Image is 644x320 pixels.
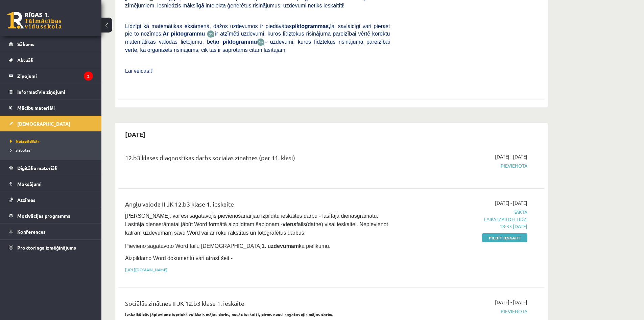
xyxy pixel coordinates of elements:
[125,23,390,37] span: Līdzīgi kā matemātikas eksāmenā, dažos uzdevumos ir piedāvātas lai savlaicīgi vari pierast pie to...
[10,147,95,153] a: Izlabotās
[17,105,55,111] span: Mācību materiāli
[9,208,93,223] a: Motivācijas programma
[125,299,390,311] div: Sociālās zinātnes II JK 12.b3 klase 1. ieskaite
[9,68,93,84] a: Ziņojumi2
[400,162,527,169] span: Pievienota
[17,229,46,235] span: Konferences
[118,126,152,142] h2: [DATE]
[400,209,527,230] span: Sākta
[9,176,93,192] a: Maksājumi
[163,31,205,37] b: Ar piktogrammu
[495,153,527,160] span: [DATE] - [DATE]
[151,68,153,74] span: J
[400,216,527,230] p: Laiks izpildei līdz: 18-33 [DATE]
[292,23,330,29] b: piktogrammas,
[214,39,257,45] b: ar piktogrammu
[125,213,389,236] span: [PERSON_NAME], vai esi sagatavojis pievienošanai jau izpildītu ieskaites darbu - lasītāja dienasg...
[9,192,93,208] a: Atzīmes
[125,267,167,272] a: [URL][DOMAIN_NAME]
[400,308,527,315] span: Pievienota
[10,138,40,144] span: Neizpildītās
[17,68,93,84] legend: Ziņojumi
[9,240,93,255] a: Proktoringa izmēģinājums
[125,312,334,317] strong: Ieskaitē būs jāpievieno iepriekš veiktais mājas darbs, nesāc ieskaiti, pirms neesi sagatavojis mā...
[125,255,233,261] span: Aizpildāmo Word dokumentu vari atrast šeit -
[262,243,299,249] strong: 1. uzdevumam
[17,244,76,251] span: Proktoringa izmēģinājums
[207,30,215,38] img: JfuEzvunn4EvwAAAAASUVORK5CYII=
[125,153,390,166] div: 12.b3 klases diagnostikas darbs sociālās zinātnēs (par 11. klasi)
[125,68,151,74] span: Lai veicās!
[7,12,62,29] a: Rīgas 1. Tālmācības vidusskola
[9,224,93,239] a: Konferences
[17,121,70,127] span: [DEMOGRAPHIC_DATA]
[495,199,527,207] span: [DATE] - [DATE]
[283,221,296,227] strong: viens
[9,84,93,100] a: Informatīvie ziņojumi
[482,233,527,242] a: Pildīt ieskaiti
[257,38,265,46] img: wKvN42sLe3LLwAAAABJRU5ErkJggg==
[9,52,93,68] a: Aktuāli
[9,100,93,115] a: Mācību materiāli
[17,84,93,100] legend: Informatīvie ziņojumi
[9,36,93,52] a: Sākums
[10,147,30,153] span: Izlabotās
[495,299,527,306] span: [DATE] - [DATE]
[10,138,95,144] a: Neizpildītās
[125,199,390,212] div: Angļu valoda II JK 12.b3 klase 1. ieskaite
[17,176,93,192] legend: Maksājumi
[125,31,390,45] span: ir atzīmēti uzdevumi, kuros līdztekus risinājuma pareizībai vērtē korektu matemātikas valodas lie...
[9,160,93,176] a: Digitālie materiāli
[17,57,33,63] span: Aktuāli
[17,197,35,203] span: Atzīmes
[17,165,57,171] span: Digitālie materiāli
[17,213,71,219] span: Motivācijas programma
[17,41,34,47] span: Sākums
[125,243,330,249] span: Pievieno sagatavoto Word failu [DEMOGRAPHIC_DATA] kā pielikumu.
[9,116,93,131] a: [DEMOGRAPHIC_DATA]
[84,71,93,81] i: 2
